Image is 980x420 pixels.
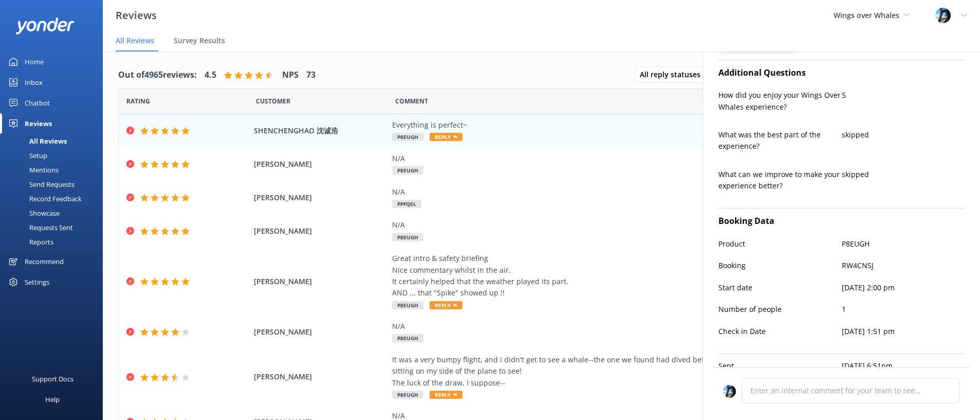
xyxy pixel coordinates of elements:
p: 1 [842,304,965,315]
span: [PERSON_NAME] [254,371,386,382]
div: N/A [392,153,860,164]
span: P8EUGH [392,301,423,309]
div: Requests Sent [6,220,73,235]
p: P8EUGH [842,238,965,250]
h3: Reviews [116,7,157,24]
a: All Reviews [6,134,103,148]
p: 5 [842,90,965,101]
span: PPFQEL [392,200,421,208]
p: skipped [842,129,965,141]
img: 145-1635463833.jpg [935,8,951,23]
h4: 73 [306,68,316,82]
img: yonder-white-logo.png [15,17,75,34]
p: skipped [842,169,965,180]
p: [DATE] 6:51pm [842,360,965,372]
span: P8EUGH [392,233,423,241]
div: All Reviews [6,134,67,148]
p: Number of people [718,304,842,315]
div: Record Feedback [6,191,82,206]
div: N/A [392,186,860,198]
div: It was a very bumpy flight, and I didn't get to see a whale--the one we found had dived before th... [392,354,860,389]
img: 145-1635463833.jpg [723,385,736,398]
span: Reply [430,391,463,399]
div: Reports [6,235,53,249]
div: Help [45,389,60,410]
span: Date [126,96,150,106]
span: [PERSON_NAME] [254,326,386,338]
a: Requests Sent [6,220,103,235]
div: N/A [392,219,860,231]
div: Reviews [25,113,52,134]
a: Mentions [6,163,103,177]
span: [PERSON_NAME] [254,192,386,203]
p: Sent [718,360,842,372]
div: Support Docs [32,369,73,389]
div: Settings [25,272,49,292]
span: [PERSON_NAME] [254,225,386,237]
p: Booking [718,260,842,271]
span: All reply statuses [640,69,707,80]
div: Everything is perfect~ [392,119,860,131]
p: RW4CNSJ [842,260,965,271]
div: Inbox [25,72,43,93]
span: SHENCHENGHAO 沈诚浩 [254,125,386,136]
h4: Additional Questions [718,66,965,80]
span: [PERSON_NAME] [254,276,386,287]
p: [DATE] 1:51 pm [842,326,965,337]
div: N/A [392,321,860,332]
p: Check in Date [718,326,842,337]
h4: Out of 4965 reviews: [118,68,197,82]
span: Wings over Whales [834,10,899,20]
span: P8EUGH [392,334,423,342]
p: Start date [718,282,842,293]
span: Question [395,96,428,106]
span: P8EUGH [392,166,423,174]
span: [PERSON_NAME] [254,159,386,170]
span: Reply [430,301,463,309]
div: Send Requests [6,177,75,191]
p: How did you enjoy your Wings Over Whales experience? [718,90,842,113]
h4: 4.5 [205,68,216,82]
p: Product [718,238,842,250]
span: P8EUGH [392,133,423,141]
div: Home [25,51,44,72]
a: Record Feedback [6,191,103,206]
div: Recommend [25,251,64,272]
span: Survey Results [174,36,225,46]
a: Send Requests [6,177,103,191]
h4: Booking Data [718,215,965,228]
div: Mentions [6,163,59,177]
a: Setup [6,148,103,163]
div: Showcase [6,206,60,220]
span: All Reviews [116,36,154,46]
p: What was the best part of the experience? [718,129,842,152]
div: Chatbot [25,93,50,113]
a: Reports [6,235,103,249]
div: Setup [6,148,47,163]
h4: NPS [282,68,299,82]
span: Date [256,96,290,106]
span: P8EUGH [392,391,423,399]
div: Great intro & safety briefing Nice commentary whilst in the air. It certainly helped that the wea... [392,253,860,299]
p: What can we improve to make your experience better? [718,169,842,192]
a: Showcase [6,206,103,220]
span: Reply [430,133,463,141]
p: [DATE] 2:00 pm [842,282,965,293]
